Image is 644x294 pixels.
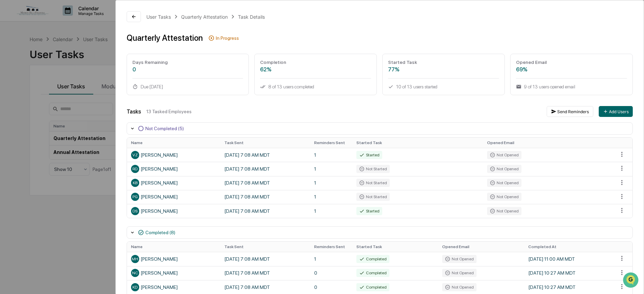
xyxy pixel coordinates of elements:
td: [DATE] 7:08 AM MDT [220,162,310,176]
div: We're available if you need us! [23,59,86,64]
span: Data Lookup [14,99,43,105]
th: Reminders Sent [310,242,352,252]
div: Due [DATE] [132,84,243,89]
div: 13 Tasked Employees [146,109,541,114]
div: Started [356,207,382,215]
td: [DATE] 7:08 AM MDT [220,266,310,280]
div: 🔎 [7,99,12,105]
span: PG [132,194,138,199]
div: Completed [356,283,389,291]
button: Add Users [599,106,633,117]
a: 🗄️Attestations [47,83,87,95]
div: 77% [388,66,499,73]
div: Completed [356,255,389,263]
div: [PERSON_NAME] [131,193,216,201]
span: Preclearance [14,86,44,92]
span: DS [132,209,138,213]
th: Started Task [352,242,438,252]
a: 🖐️Preclearance [4,83,47,95]
img: 1746055101610-c473b297-6a78-478c-a979-82029cc54cd1 [7,52,19,64]
td: 1 [310,204,352,218]
div: [PERSON_NAME] [131,151,216,159]
div: Not Started [356,179,390,187]
td: 0 [310,280,352,294]
div: Not Opened [487,165,521,173]
td: [DATE] 7:08 AM MDT [220,204,310,218]
td: [DATE] 10:27 AM MDT [524,266,614,280]
td: 0 [310,266,352,280]
div: Quarterly Attestation [127,33,203,43]
span: VZ [132,153,138,157]
span: KD [132,285,138,290]
td: 1 [310,162,352,176]
div: Days Remaining [132,59,243,65]
th: Started Task [352,138,483,148]
th: Reminders Sent [310,138,352,148]
th: Opened Email [438,242,524,252]
div: Not Opened [442,283,477,291]
div: 62% [260,66,371,73]
span: KB [133,180,138,185]
th: Name [127,242,220,252]
a: Powered byPylon [48,115,82,120]
td: [DATE] 7:08 AM MDT [220,252,310,266]
div: Not Started [356,193,390,201]
td: 1 [310,176,352,190]
th: Opened Email [483,138,614,148]
td: [DATE] 11:00 AM MDT [524,252,614,266]
div: 8 of 13 users completed [260,84,371,89]
div: Start new chat [23,52,112,59]
td: [DATE] 7:08 AM MDT [220,176,310,190]
div: 10 of 13 users started [388,84,499,89]
div: Completed [356,269,389,277]
div: Opened Email [516,59,627,65]
div: In Progress [216,35,239,41]
div: 69% [516,66,627,73]
div: [PERSON_NAME] [131,255,216,263]
div: Quarterly Attestation [181,14,228,20]
div: Not Opened [487,151,521,159]
button: Start new chat [116,54,124,62]
div: Completion [260,59,371,65]
div: Not Opened [487,207,521,215]
th: Task Sent [220,138,310,148]
div: [PERSON_NAME] [131,165,216,173]
button: Send Reminders [547,106,593,117]
a: 🔎Data Lookup [4,96,46,108]
span: NC [132,271,138,275]
div: [PERSON_NAME] [131,207,216,215]
div: Not Opened [487,179,521,187]
td: 1 [310,252,352,266]
div: Task Details [238,14,265,20]
div: [PERSON_NAME] [131,179,216,187]
div: Not Opened [442,255,477,263]
p: How can we help? [7,14,124,25]
td: 1 [310,148,352,162]
div: Not Started [356,165,390,173]
td: [DATE] 10:27 AM MDT [524,280,614,294]
div: 🖐️ [7,86,12,92]
div: Completed (8) [145,230,175,235]
div: 🗄️ [49,86,55,92]
td: 1 [310,190,352,204]
div: Started [356,151,382,159]
td: [DATE] 7:08 AM MDT [220,148,310,162]
td: [DATE] 7:08 AM MDT [220,190,310,204]
div: 0 [132,66,243,73]
div: 9 of 13 users opened email [516,84,627,89]
th: Completed At [524,242,614,252]
div: Not Opened [442,269,477,277]
iframe: Open customer support [622,272,641,290]
td: [DATE] 7:08 AM MDT [220,280,310,294]
div: Not Opened [487,193,521,201]
span: Attestations [56,86,84,92]
th: Name [127,138,220,148]
span: RD [132,167,138,171]
div: [PERSON_NAME] [131,283,216,291]
span: MH [132,257,138,261]
div: [PERSON_NAME] [131,269,216,277]
span: Pylon [68,115,82,120]
div: Not Completed (5) [145,126,184,131]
